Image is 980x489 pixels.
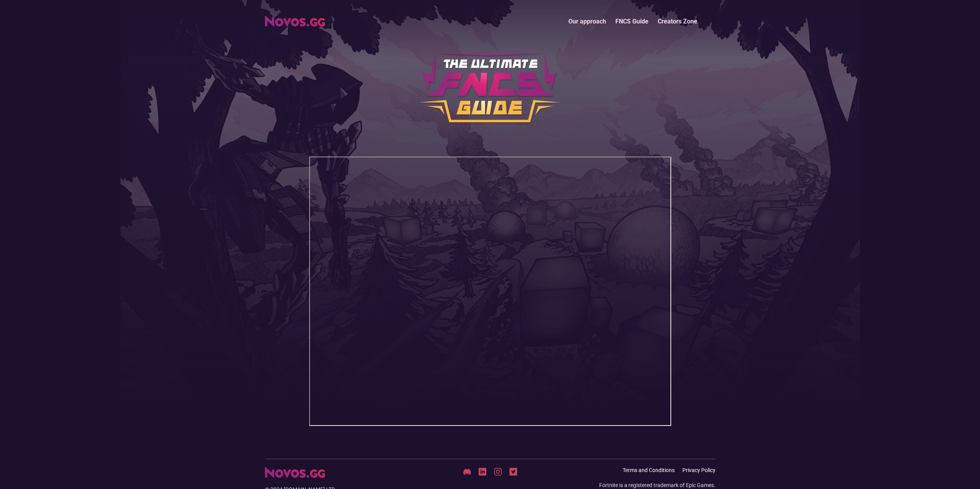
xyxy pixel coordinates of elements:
a: Terms and Conditions [623,467,675,474]
div: Fortnite is a registered trademark of Epic Games. [599,481,715,489]
a: Our approach [564,13,611,30]
a: home [265,13,325,27]
a: Privacy Policy [682,467,715,474]
a: Creators Zone [653,13,702,30]
a: FNCS Guide [611,13,653,30]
